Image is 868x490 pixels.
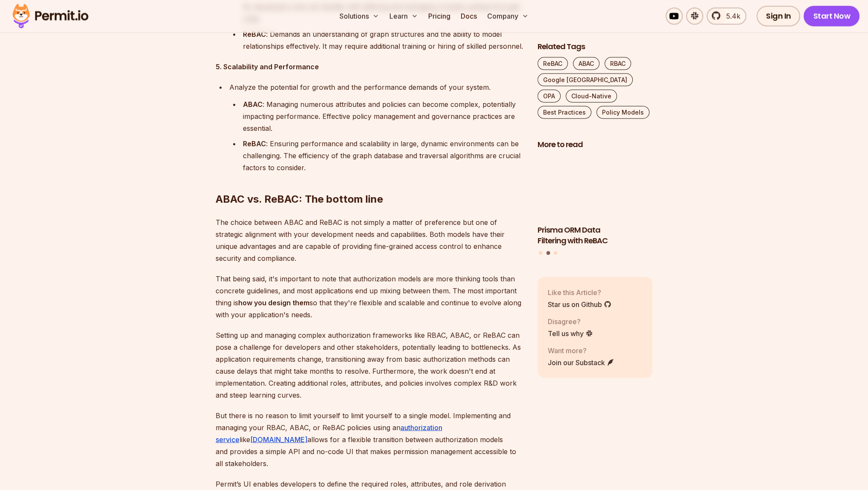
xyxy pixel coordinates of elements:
a: Sign In [757,6,801,27]
strong: ReBAC [243,30,266,38]
span: 5.4k [721,11,740,21]
a: Cloud-Native [566,89,617,102]
a: Tell us why [548,328,593,338]
strong: how you design them [238,298,310,307]
li: 2 of 3 [538,155,653,246]
strong: 5. Scalability and Performance [216,62,319,71]
img: Prisma ORM Data Filtering with ReBAC [538,155,653,220]
a: Star us on Github [548,299,611,309]
a: Pricing [425,8,454,25]
div: : Managing numerous attributes and policies can become complex, potentially impacting performance... [243,98,524,134]
button: Go to slide 1 [539,251,542,255]
strong: ABAC [243,100,263,109]
button: Go to slide 3 [554,251,557,255]
h2: ABAC vs. ReBAC: The bottom line [216,158,524,206]
a: RBAC [605,57,631,70]
a: Docs [457,8,480,25]
a: [DOMAIN_NAME] [250,435,307,444]
p: Want more? [548,345,614,355]
a: 5.4k [707,8,746,25]
button: Solutions [336,8,383,25]
p: Like this Article? [548,287,611,297]
a: Join our Substack [548,357,614,367]
div: Posts [538,155,653,256]
p: Disagree? [548,316,593,326]
button: Go to slide 2 [546,251,550,255]
h2: Related Tags [538,41,653,52]
button: Company [484,8,532,25]
strong: ReBAC [243,139,266,148]
h3: Prisma ORM Data Filtering with ReBAC [538,224,653,246]
button: Learn [386,8,421,25]
p: But there is no reason to limit yourself to limit yourself to a single model. Implementing and ma... [216,410,524,469]
a: Start Now [804,6,859,27]
a: Prisma ORM Data Filtering with ReBACPrisma ORM Data Filtering with ReBAC [538,155,653,246]
a: Policy Models [596,106,649,118]
a: authorization service [216,423,442,444]
a: ABAC [573,57,599,70]
div: : Ensuring performance and scalability in large, dynamic environments can be challenging. The eff... [243,138,524,174]
a: OPA [538,89,561,102]
div: Analyze the potential for growth and the performance demands of your system. [229,81,524,93]
a: Best Practices [538,106,591,118]
p: That being said, it's important to note that authorization models are more thinking tools than co... [216,273,524,321]
p: The choice between ABAC and ReBAC is not simply a matter of preference but one of strategic align... [216,216,524,264]
p: Setting up and managing complex authorization frameworks like RBAC, ABAC, or ReBAC can pose a cha... [216,329,524,401]
img: Permit logo [9,2,92,31]
a: Google [GEOGRAPHIC_DATA] [538,73,633,86]
h2: More to read [538,139,653,150]
a: ReBAC [538,57,568,70]
div: : Demands an understanding of graph structures and the ability to model relationships effectively... [243,28,524,52]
